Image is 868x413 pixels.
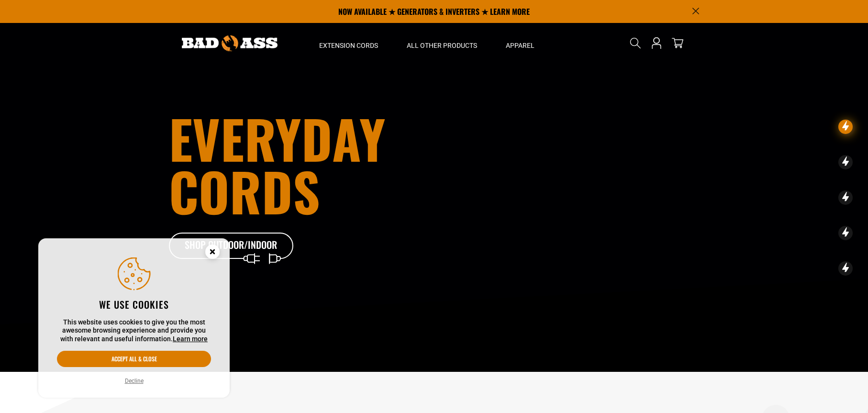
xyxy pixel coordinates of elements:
[182,35,278,51] img: Bad Ass Extension Cords
[491,23,549,63] summary: Apparel
[122,376,146,386] button: Decline
[57,318,211,344] p: This website uses cookies to give you the most awesome browsing experience and provide you with r...
[57,298,211,311] h2: We use cookies
[57,351,211,367] button: Accept all & close
[407,41,477,50] span: All Other Products
[305,23,392,63] summary: Extension Cords
[506,41,534,50] span: Apparel
[319,41,378,50] span: Extension Cords
[173,335,208,343] a: Learn more
[38,238,230,398] aside: Cookie Consent
[628,35,643,51] summary: Search
[392,23,491,63] summary: All Other Products
[169,233,293,259] a: Shop Outdoor/Indoor
[169,112,488,217] h1: Everyday cords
